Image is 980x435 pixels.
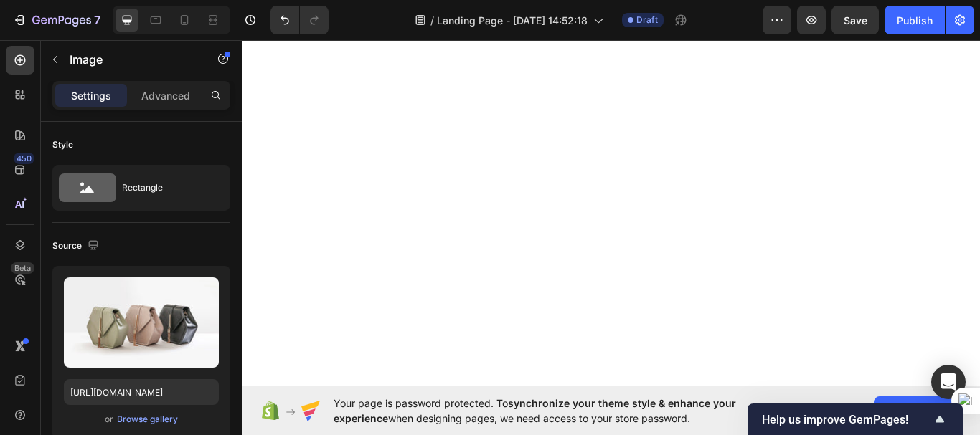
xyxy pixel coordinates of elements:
[885,6,945,34] button: Publish
[11,262,34,274] div: Beta
[52,236,102,256] div: Source
[636,14,658,27] span: Draft
[897,13,933,28] div: Publish
[116,412,179,426] button: Browse gallery
[71,88,111,103] p: Settings
[931,365,966,399] div: Open Intercom Messenger
[334,396,792,426] span: Your page is password protected. To when designing pages, we need access to your store password.
[64,277,219,368] img: preview-image
[52,138,73,151] div: Style
[141,88,190,103] p: Advanced
[430,13,434,28] span: /
[762,413,931,426] span: Help us improve GemPages!
[94,11,100,29] p: 7
[14,153,34,164] div: 450
[122,171,209,204] div: Rectangle
[437,13,588,28] span: Landing Page - [DATE] 14:52:18
[105,411,113,428] span: or
[874,396,963,425] button: Allow access
[64,379,219,405] input: https://example.com/image.jpg
[762,411,948,428] button: Show survey - Help us improve GemPages!
[117,413,178,426] div: Browse gallery
[831,6,879,34] button: Save
[844,14,867,27] span: Save
[70,51,192,68] p: Image
[6,6,107,34] button: 7
[270,6,329,34] div: Undo/Redo
[334,397,736,424] span: synchronize your theme style & enhance your experience
[242,37,980,390] iframe: Design area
